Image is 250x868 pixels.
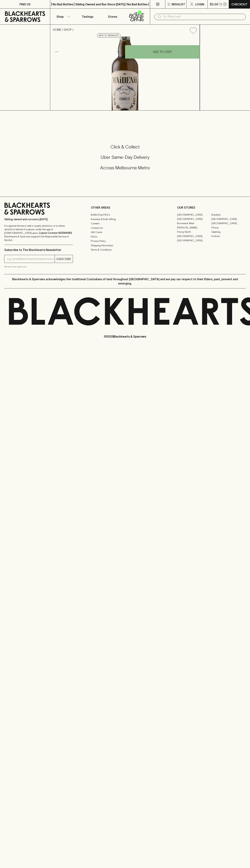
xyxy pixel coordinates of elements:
a: HOME [53,28,61,31]
a: FAQ's [91,235,159,239]
a: Geelong [211,230,246,234]
p: Subscribe to The Blackhearts Newsletter [4,248,73,252]
a: [GEOGRAPHIC_DATA] [211,217,246,221]
button: Add to wishlist [188,26,198,35]
p: We will never spam you [4,265,73,268]
p: Stores [108,14,117,19]
a: Gift Cards [91,230,159,235]
a: [PERSON_NAME] [177,225,211,230]
button: SUBSCRIBE [55,255,73,263]
p: Checkout [231,2,247,6]
a: [GEOGRAPHIC_DATA] [177,213,211,217]
p: Wishlist [172,2,185,6]
a: Contact Us [91,226,159,230]
a: Braddon [211,213,246,217]
strong: Liquor License #32064953 [39,231,72,234]
a: Shipping Information [91,243,159,248]
p: Sibling owned and run since [DATE] [4,218,73,221]
a: [GEOGRAPHIC_DATA] [177,238,211,243]
p: It is against the law to sell or supply alcohol to, or to obtain alcohol on behalf of a person un... [4,224,73,242]
h5: Click & Collect [4,144,246,150]
button: ADD TO CART [125,45,200,59]
img: 3408.png [50,37,200,110]
input: e.g. jane@blackheartsandsparrows.com.au [7,256,55,262]
a: SHOP [64,28,72,31]
div: Call to action block [4,130,246,189]
a: Fitzroy North [177,230,211,234]
p: Tastings [82,14,93,19]
a: Stores [100,9,125,24]
p: 0 [224,3,226,5]
a: Tastings [75,9,100,24]
a: [GEOGRAPHIC_DATA] [211,221,246,225]
button: Shop [50,9,75,24]
a: Careers [91,221,159,226]
p: Login [195,2,204,6]
input: Try "Pinot noir" [163,14,243,20]
p: SUBSCRIBE [56,257,71,261]
p: FIND US [19,2,31,6]
a: [GEOGRAPHIC_DATA] [177,217,211,221]
a: Privacy Policy [91,239,159,243]
a: Bottle Drop FAQ's [91,213,159,217]
h5: Across Melbourne Metro [4,165,246,171]
p: $0.00 [210,2,218,6]
a: Fitzroy [211,225,246,230]
p: Shop [56,14,64,19]
a: Terms & Conditions [91,248,159,252]
h5: Uber Same-Day Delivery [4,154,246,160]
p: OUR STORES [177,205,246,210]
a: Prahran [211,234,246,238]
a: Brunswick West [177,221,211,225]
button: Add to wishlist [97,33,120,38]
p: Blackhearts & Sparrows acknowledges the traditional Custodians of land throughout [GEOGRAPHIC_DAT... [7,277,243,286]
p: ADD TO CART [153,50,172,54]
a: [GEOGRAPHIC_DATA] [177,234,211,238]
p: OTHER AREAS [91,205,159,210]
a: Business & Bulk Gifting [91,217,159,221]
